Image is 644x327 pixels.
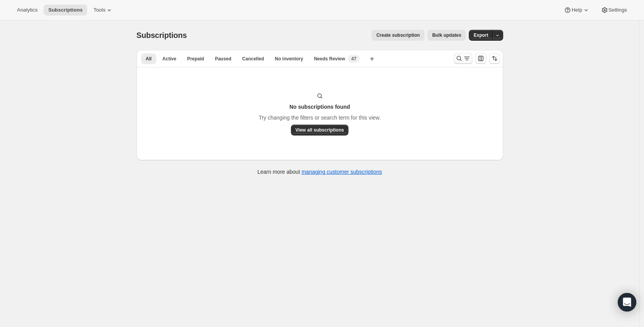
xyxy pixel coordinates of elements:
h3: No subscriptions found [289,103,350,111]
span: Needs Review [314,56,345,62]
a: managing customer subscriptions [301,169,382,175]
p: Learn more about [257,168,382,176]
span: Paused [215,56,232,62]
span: Subscriptions [137,31,187,39]
button: Create new view [366,53,378,64]
button: Search and filter results [454,53,472,64]
span: Analytics [17,7,37,13]
button: Sort the results [489,53,500,64]
button: Tools [89,5,118,15]
span: Active [162,56,176,62]
span: View all subscriptions [296,127,344,133]
span: Help [571,7,582,13]
button: Subscriptions [44,5,87,15]
span: Tools [93,7,105,13]
span: Export [473,32,488,38]
span: Bulk updates [432,32,461,38]
span: Subscriptions [48,7,83,13]
span: Settings [609,7,627,13]
span: Prepaid [187,56,204,62]
p: Try changing the filters or search term for this view. [259,114,380,122]
div: Open Intercom Messenger [618,293,636,312]
button: Export [469,30,493,41]
span: 47 [351,56,356,62]
span: No inventory [275,56,303,62]
button: Analytics [12,5,42,15]
button: Help [559,5,594,15]
span: All [146,56,152,62]
button: View all subscriptions [291,125,349,135]
button: Create subscription [372,30,424,41]
span: Cancelled [242,56,264,62]
button: Bulk updates [428,30,466,41]
button: Settings [596,5,632,15]
span: Create subscription [376,32,420,38]
button: Customize table column order and visibility [475,53,486,64]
